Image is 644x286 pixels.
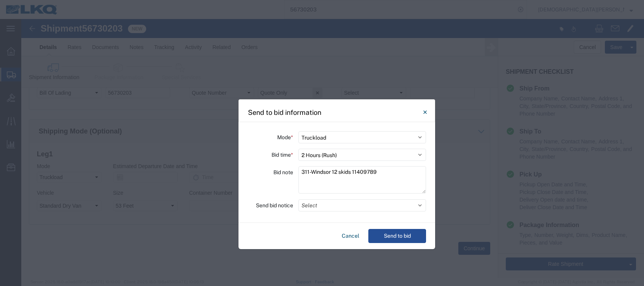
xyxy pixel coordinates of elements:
button: Cancel [339,229,362,243]
label: Mode [277,131,293,143]
button: Send to bid [368,229,426,243]
h4: Send to bid information [248,107,321,118]
label: Send bid notice [256,199,293,211]
button: Select [298,199,426,211]
button: Close [417,105,432,120]
label: Bid note [273,166,293,178]
label: Bid time [271,149,293,161]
